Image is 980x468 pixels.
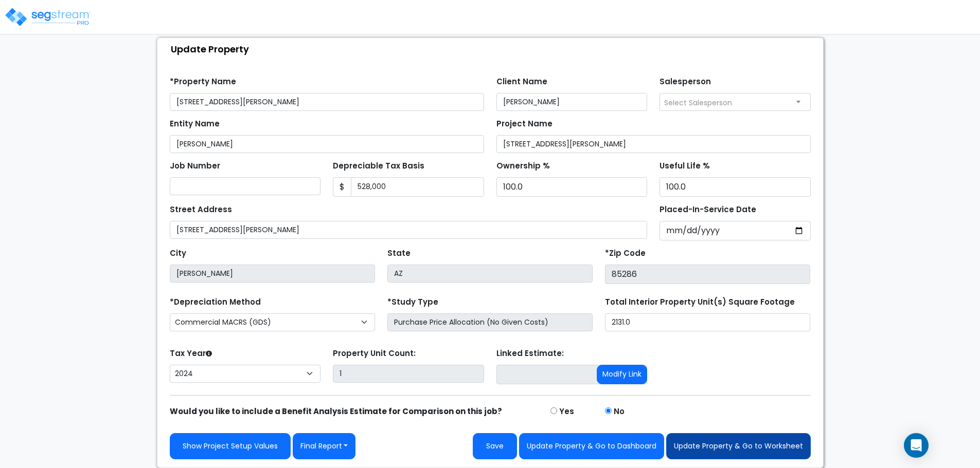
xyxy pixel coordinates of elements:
[163,38,823,60] div: Update Property
[666,433,811,459] button: Update Property & Go to Worksheet
[351,177,484,197] input: 0.00
[660,76,711,88] label: Salesperson
[614,406,625,418] label: No
[519,433,664,459] button: Update Property & Go to Dashboard
[170,160,220,172] label: Job Number
[4,7,92,27] img: logo_pro_r.png
[387,296,438,308] label: *Study Type
[293,433,356,459] button: Final Report
[496,160,550,172] label: Ownership %
[496,348,564,360] label: Linked Estimate:
[170,406,502,417] strong: Would you like to include a Benefit Analysis Estimate for Comparison on this job?
[605,265,810,284] input: Zip Code
[597,365,647,384] button: Modify Link
[333,160,424,172] label: Depreciable Tax Basis
[170,135,484,153] input: Entity Name
[660,160,710,172] label: Useful Life %
[170,248,186,259] label: City
[904,433,929,458] div: Open Intercom Messenger
[387,248,411,259] label: State
[496,177,648,197] input: Ownership
[170,348,212,360] label: Tax Year
[333,365,484,383] input: Building Count
[170,118,220,130] label: Entity Name
[605,313,810,331] input: total square foot
[170,93,484,111] input: Property Name
[660,204,756,216] label: Placed-In-Service Date
[605,248,646,259] label: *Zip Code
[333,348,416,360] label: Property Unit Count:
[496,93,648,111] input: Client Name
[660,177,811,197] input: Depreciation
[559,406,574,418] label: Yes
[496,118,553,130] label: Project Name
[170,296,261,308] label: *Depreciation Method
[170,204,232,216] label: Street Address
[496,135,811,153] input: Project Name
[333,177,351,197] span: $
[170,433,291,459] a: Show Project Setup Values
[170,76,236,88] label: *Property Name
[170,221,648,239] input: Street Address
[496,76,547,88] label: Client Name
[664,98,732,108] span: Select Salesperson
[605,296,795,308] label: Total Interior Property Unit(s) Square Footage
[473,433,517,459] button: Save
